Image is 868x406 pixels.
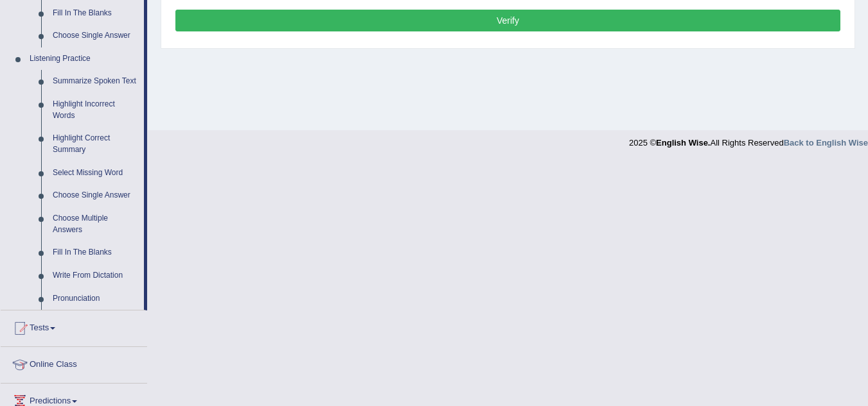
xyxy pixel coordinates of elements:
a: Online Class [1,347,147,379]
button: Verify [175,10,840,31]
a: Write From Dictation [47,264,144,287]
a: Listening Practice [24,47,144,71]
a: Choose Multiple Answers [47,207,144,241]
a: Highlight Correct Summary [47,127,144,161]
a: Choose Single Answer [47,24,144,47]
a: Fill In The Blanks [47,241,144,264]
strong: English Wise. [656,138,710,148]
a: Select Missing Word [47,162,144,185]
a: Fill In The Blanks [47,2,144,25]
a: Choose Single Answer [47,184,144,207]
a: Summarize Spoken Text [47,70,144,93]
a: Pronunciation [47,287,144,310]
a: Back to English Wise [784,138,868,148]
a: Tests [1,310,147,343]
div: 2025 © All Rights Reserved [629,130,868,149]
a: Highlight Incorrect Words [47,93,144,127]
